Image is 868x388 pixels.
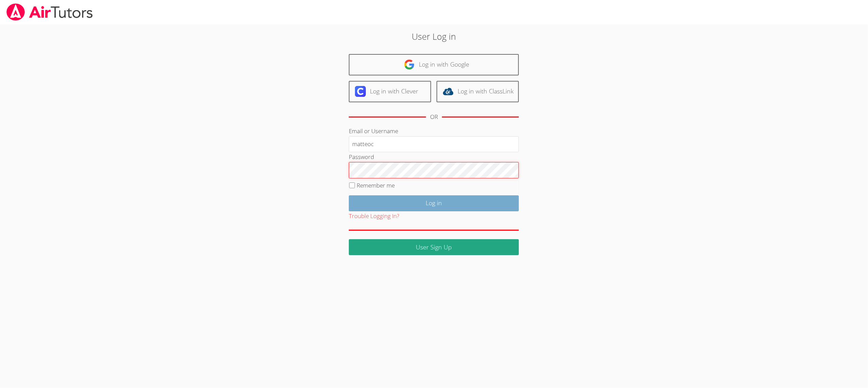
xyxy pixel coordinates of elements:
h2: User Log in [200,30,668,43]
a: Log in with ClassLink [437,81,519,102]
a: Log in with Clever [349,81,431,102]
div: OR [430,112,438,122]
img: classlink-logo-d6bb404cc1216ec64c9a2012d9dc4662098be43eaf13dc465df04b49fa7ab582.svg [443,86,454,97]
label: Email or Username [349,127,398,135]
img: clever-logo-6eab21bc6e7a338710f1a6ff85c0baf02591cd810cc4098c63d3a4b26e2feb20.svg [355,86,366,97]
label: Password [349,153,374,161]
label: Remember me [357,181,395,189]
img: airtutors_banner-c4298cdbf04f3fff15de1276eac7730deb9818008684d7c2e4769d2f7ddbe033.png [6,3,93,21]
a: User Sign Up [349,239,519,255]
a: Log in with Google [349,54,519,75]
input: Log in [349,195,519,211]
button: Trouble Logging In? [349,211,399,221]
img: google-logo-50288ca7cdecda66e5e0955fdab243c47b7ad437acaf1139b6f446037453330a.svg [404,59,415,70]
